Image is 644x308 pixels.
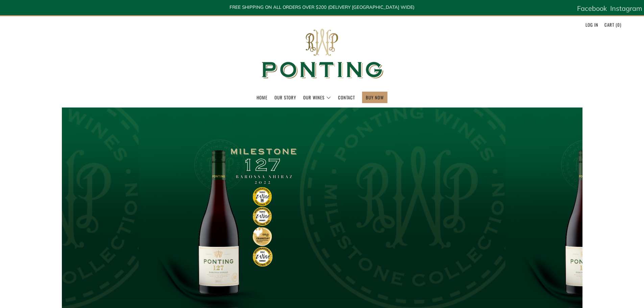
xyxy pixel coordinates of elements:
span: Facebook [577,4,607,13]
a: Log in [586,19,598,30]
img: Ponting Wines [255,16,390,92]
a: BUY NOW [366,92,384,103]
a: Our Story [275,92,296,103]
a: Contact [338,92,355,103]
span: Instagram [610,4,642,13]
a: Our Wines [303,92,331,103]
a: Home [257,92,267,103]
span: 0 [617,21,620,28]
a: Cart (0) [604,19,621,30]
a: Instagram [610,2,642,15]
a: Facebook [577,2,607,15]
